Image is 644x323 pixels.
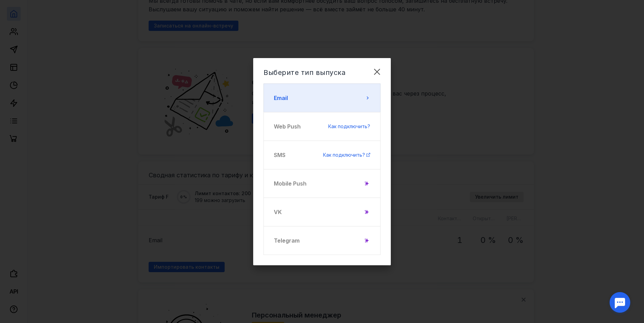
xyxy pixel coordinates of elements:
[264,68,345,77] span: Выберите тип выпуска
[323,152,370,158] a: Как подключить?
[328,123,370,130] a: Как подключить?
[264,83,380,112] button: Email
[323,152,365,158] span: Как подключить?
[328,123,370,129] span: Как подключить?
[274,94,288,102] span: Email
